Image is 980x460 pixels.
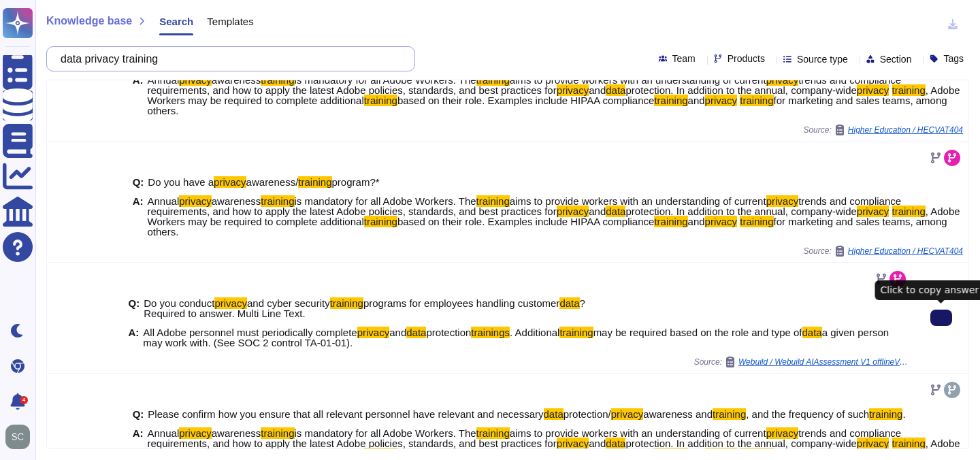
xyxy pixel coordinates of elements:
span: aims to provide workers with an understanding of current [510,195,766,207]
b: Q: [133,177,144,187]
mark: privacy [766,74,799,86]
span: and [589,206,606,217]
span: for marketing and sales teams, among others. [148,95,947,116]
mark: training [713,408,746,420]
span: Source: [694,357,909,367]
mark: privacy [179,74,212,86]
span: and cyber security [247,297,330,309]
mark: training [740,95,773,106]
b: Q: [129,298,140,318]
span: awareness [212,427,261,439]
mark: training [740,216,773,227]
span: Source: [803,125,963,135]
span: trends and compliance requirements, and how to apply the latest Adobe policies, standards, and be... [148,195,902,217]
mark: training [740,448,773,459]
mark: privacy [857,438,889,449]
span: Webuild / Webuild AIAssessment V1 offlineVersion [738,358,909,366]
mark: data [606,206,625,217]
span: , and the frequency of such [746,408,869,420]
mark: training [476,427,510,439]
span: protection. In addition to the annual, company-wide [625,206,856,217]
mark: data [406,327,426,338]
span: Do you conduct [144,297,214,309]
span: Annual [148,427,180,439]
mark: training [261,195,294,207]
input: Search a question or template... [54,47,401,71]
div: 4 [20,396,28,404]
span: protection/ [563,408,611,420]
span: Search [159,16,193,27]
span: based on their role. Examples include HIPAA compliance [397,448,654,459]
span: based on their role. Examples include HIPAA compliance [397,95,654,106]
span: Tags [943,54,964,63]
mark: training [364,448,397,459]
mark: training [261,427,294,439]
span: Higher Education / HECVAT404 [848,247,963,255]
span: Please confirm how you ensure that all relevant personnel have relevant and necessary [148,408,543,420]
span: protection. In addition to the annual, company-wide [625,84,856,96]
mark: data [606,438,625,449]
mark: privacy [179,195,212,207]
mark: privacy [857,206,889,217]
span: Team [672,54,696,63]
span: programs for employees handling customer [363,297,559,309]
mark: privacy [357,327,390,338]
span: and [589,84,606,96]
b: A: [129,327,140,348]
span: and [688,95,705,106]
mark: privacy [705,95,738,106]
span: awareness [212,195,261,207]
span: may be required based on the role and type of [593,327,802,338]
span: Knowledge base [46,16,132,27]
mark: privacy [214,176,246,188]
mark: training [364,216,397,227]
mark: training [892,438,926,449]
mark: training [654,95,687,106]
span: ? Required to answer. Multi Line Text. [144,297,585,319]
button: user [3,422,39,452]
span: Products [728,54,765,63]
span: All Adobe personnel must periodically complete [143,327,357,338]
span: trends and compliance requirements, and how to apply the latest Adobe policies, standards, and be... [148,74,902,96]
b: A: [133,75,144,116]
span: aims to provide workers with an understanding of current [510,427,766,439]
mark: privacy [705,216,738,227]
mark: training [476,195,510,207]
mark: privacy [557,438,589,449]
span: , Adobe Workers may be required to complete additional [148,84,960,106]
b: Q: [133,409,144,419]
span: Section [880,54,912,64]
mark: training [654,216,687,227]
mark: privacy [857,84,889,96]
img: user [5,425,30,449]
mark: training [261,74,294,86]
mark: trainings [471,327,510,338]
span: Templates [207,16,253,27]
span: trends and compliance requirements, and how to apply the latest Adobe policies, standards, and be... [148,427,902,449]
span: awareness and [643,408,713,420]
mark: privacy [214,297,247,309]
span: protection. In addition to the annual, company-wide [625,438,856,449]
span: based on their role. Examples include HIPAA compliance [397,216,654,227]
span: program?* [332,176,380,188]
mark: training [892,84,926,96]
mark: data [559,297,579,309]
span: and [688,216,705,227]
span: and [389,327,406,338]
span: for marketing and sales teams, among others. [148,216,947,237]
span: Source type [797,54,848,64]
span: Source: [803,246,963,257]
mark: privacy [766,427,799,439]
mark: data [606,84,625,96]
mark: privacy [611,408,644,420]
mark: privacy [766,195,799,207]
span: and [688,448,705,459]
mark: privacy [557,84,589,96]
mark: privacy [179,427,212,439]
mark: training [298,176,331,188]
span: awareness [212,74,261,86]
span: Annual [148,74,180,86]
span: aims to provide workers with an understanding of current [510,74,766,86]
span: is mandatory for all Adobe Workers. The [295,195,476,207]
span: Higher Education / HECVAT404 [848,126,963,134]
